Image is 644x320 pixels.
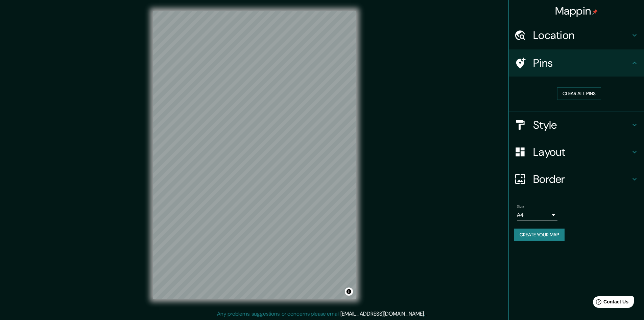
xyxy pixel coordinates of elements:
div: . [426,310,427,318]
div: A4 [517,210,557,220]
div: Location [509,22,644,49]
button: Create your map [514,229,565,241]
button: Toggle attribution [345,287,353,296]
img: pin-icon.png [592,9,598,15]
h4: Mappin [555,4,598,18]
canvas: Map [153,11,356,299]
div: Pins [509,49,644,77]
button: Clear all pins [557,87,601,100]
div: . [425,310,426,318]
label: Size [517,204,524,209]
p: Any problems, suggestions, or concerns please email . [217,310,425,318]
h4: Border [533,172,630,186]
div: Layout [509,138,644,166]
iframe: Help widget launcher [584,294,637,313]
a: [EMAIL_ADDRESS][DOMAIN_NAME] [340,310,424,317]
h4: Style [533,118,630,132]
div: Style [509,111,644,138]
div: Border [509,166,644,193]
h4: Location [533,28,630,42]
h4: Layout [533,145,630,159]
h4: Pins [533,56,630,70]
